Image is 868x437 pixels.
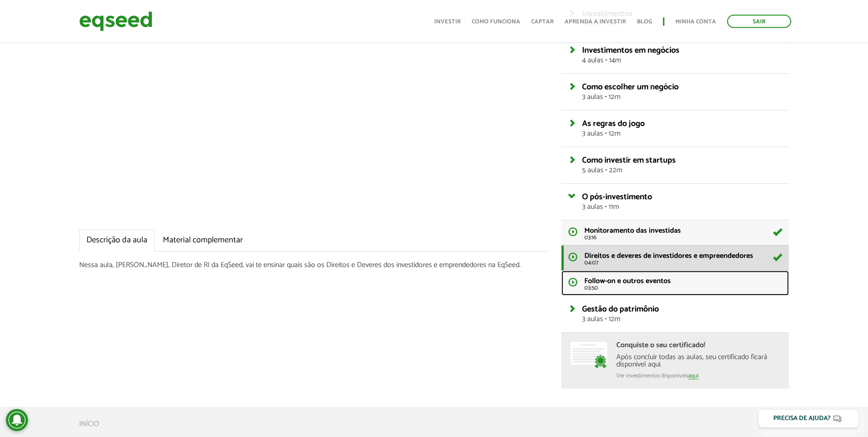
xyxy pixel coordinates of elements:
a: Sair [727,15,791,28]
a: Monitoramento das investidas 03:16 [561,220,789,246]
span: Monitoramento das investidas [584,224,681,237]
div: Após concluir todas as aulas, seu certificado ficará disponível aqui. [616,354,780,368]
a: Investimentos em negócios4 aulas • 14m [582,46,782,64]
span: As regras do jogo [582,117,645,131]
a: Direitos e deveres de investidores e empreendedores 04:07 [561,246,789,271]
span: Direitos e deveres de investidores e empreendedores [584,250,753,262]
a: Minha conta [675,19,716,25]
span: 5 aulas • 22m [582,167,782,174]
strong: Conquiste o seu certificado! [616,339,705,351]
span: 3 aulas • 12m [582,316,782,323]
a: Captar [531,19,554,25]
a: Como escolher um negócio3 aulas • 12m [582,83,782,101]
a: Blog [637,19,652,25]
img: EqSeed [79,9,152,33]
span: Investimentos em negócios [582,44,679,57]
p: Nessa aula, [PERSON_NAME], Diretor de RI da EqSeed, vai te ensinar quais são os Direitos e Devere... [79,261,548,269]
span: Gestão do patrimônio [582,302,659,316]
a: Investir [434,19,461,25]
span: Como escolher um negócio [582,80,679,94]
span: 03:50 [584,285,782,291]
a: O pós-investimento3 aulas • 11m [582,193,782,211]
span: 3 aulas • 12m [582,93,782,101]
span: 3 aulas • 12m [582,130,782,137]
div: Ver investimentos disponíveis [616,373,780,379]
span: 4 aulas • 14m [582,57,782,64]
a: Gestão do patrimônio3 aulas • 12m [582,305,782,323]
span: 03:16 [584,235,782,240]
span: 3 aulas • 11m [582,203,782,211]
a: Follow-on e outros eventos 03:50 [561,271,789,295]
img: conquiste-certificado.png [571,342,607,368]
a: Aprenda a investir [565,19,626,25]
span: O pós-investimento [582,190,652,204]
a: aqui [688,373,699,379]
a: Início [79,421,99,428]
span: 04:07 [584,260,782,266]
span: Follow-on e outros eventos [584,275,671,287]
a: As regras do jogo3 aulas • 12m [582,120,782,137]
a: Como funciona [472,19,520,25]
a: Como investir em startups5 aulas • 22m [582,156,782,174]
span: Como investir em startups [582,153,676,167]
